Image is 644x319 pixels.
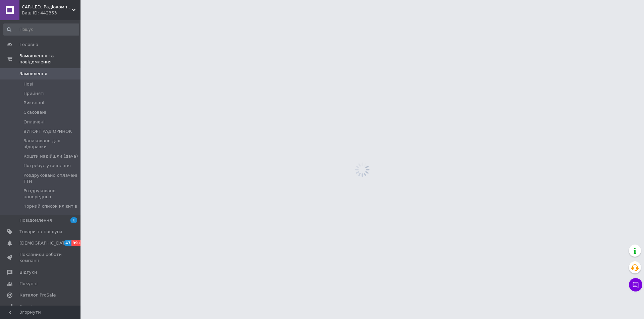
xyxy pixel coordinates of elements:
span: Кошти надійшли (дача) [23,153,78,159]
div: Ваш ID: 442353 [22,10,80,16]
button: Чат з покупцем [629,278,642,291]
span: Оплачені [23,119,45,125]
span: Роздруковано попередньо [23,188,78,200]
span: Нові [23,81,33,87]
span: Замовлення та повідомлення [19,53,80,65]
span: Потребує уточнення [23,163,71,169]
span: Товари та послуги [19,229,62,235]
input: Пошук [3,23,79,36]
span: ВИТОРГ РАДІОРИНОК [23,128,72,135]
span: Аналітика [19,304,43,310]
span: Чорний список клієнтів [23,203,77,209]
span: Покупці [19,281,38,287]
span: Прийняті [23,91,44,97]
span: Виконані [23,100,44,106]
span: Каталог ProSale [19,292,56,298]
span: Скасовані [23,109,46,115]
span: CAR-LED. Радіокомпоненти та LED освітлення. [22,4,72,10]
span: 47 [64,240,71,246]
span: Роздруковано оплачені ТТН [23,172,78,184]
span: [DEMOGRAPHIC_DATA] [19,240,69,246]
span: Запаковано для відправки [23,138,78,150]
span: 1 [70,217,77,223]
span: Повідомлення [19,217,52,223]
span: Показники роботи компанії [19,252,62,264]
span: 99+ [71,240,83,246]
span: Замовлення [19,71,47,77]
img: spinner_grey-bg-hcd09dd2d8f1a785e3413b09b97f8118e7.gif [353,161,371,179]
span: Відгуки [19,269,37,275]
span: Головна [19,42,38,48]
